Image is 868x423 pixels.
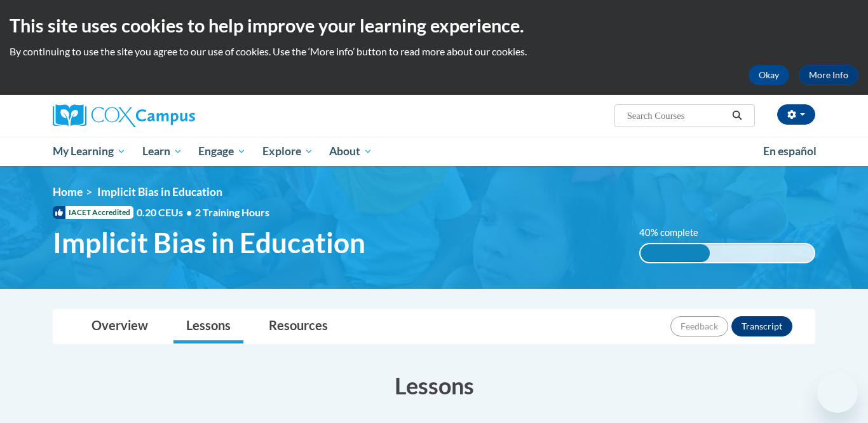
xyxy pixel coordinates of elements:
[53,144,126,159] span: My Learning
[329,144,372,159] span: About
[755,138,825,165] a: En español
[639,226,712,240] label: 40% complete
[198,144,246,159] span: Engage
[195,206,269,218] span: 2 Training Hours
[134,137,191,166] a: Learn
[142,144,182,159] span: Learn
[728,108,747,123] button: Search
[34,137,834,166] div: Main menu
[53,185,83,198] a: Home
[10,45,858,59] p: By continuing to use the site you agree to our use of cookies. Use the ‘More info’ button to read...
[254,137,322,166] a: Explore
[731,316,792,336] button: Transcript
[641,244,710,262] div: 40% complete
[763,144,817,158] span: En español
[322,137,381,166] a: About
[79,310,161,343] a: Overview
[53,226,365,260] span: Implicit Bias in Education
[262,144,313,159] span: Explore
[53,370,815,401] h3: Lessons
[777,104,815,125] button: Account Settings
[749,65,789,85] button: Okay
[799,65,858,85] a: More Info
[626,108,728,123] input: Search Courses
[97,185,222,198] span: Implicit Bias in Education
[173,310,243,343] a: Lessons
[256,310,341,343] a: Resources
[53,104,294,127] a: Cox Campus
[190,137,254,166] a: Engage
[44,137,134,166] a: My Learning
[10,13,858,38] h2: This site uses cookies to help improve your learning experience.
[670,316,728,336] button: Feedback
[817,372,858,413] iframe: Button to launch messaging window
[186,206,192,218] span: •
[137,205,195,219] span: 0.20 CEUs
[53,206,133,219] span: IACET Accredited
[53,104,195,127] img: Cox Campus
